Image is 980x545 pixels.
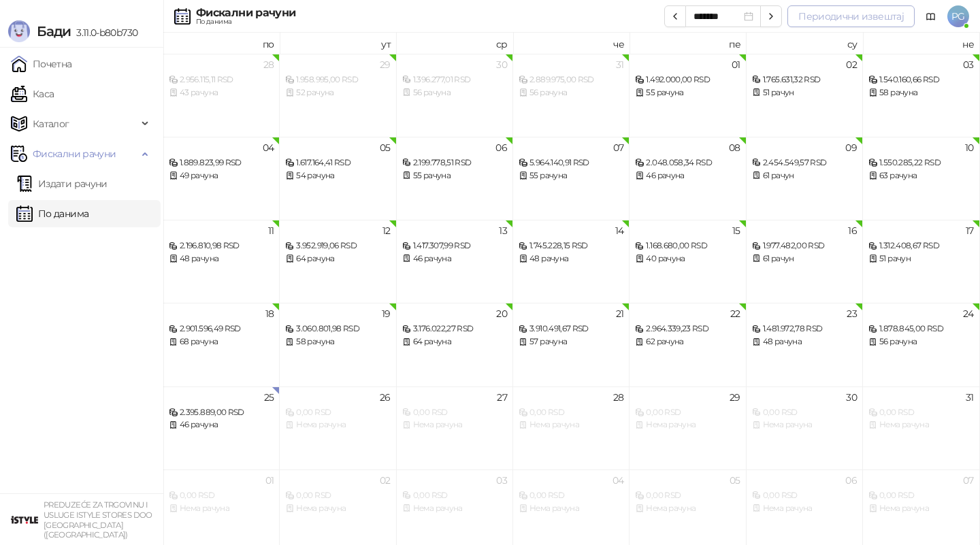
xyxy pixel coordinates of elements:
div: 03 [963,60,974,69]
div: 17 [966,226,974,235]
span: 3.11.0-b80b730 [71,27,137,39]
a: По данима [16,200,88,227]
div: Нема рачуна [285,502,390,515]
td: 2025-08-26 [280,386,396,469]
div: 1.958.995,00 RSD [285,73,390,86]
div: 48 рачуна [519,252,623,265]
div: 0,00 RSD [635,489,740,502]
th: не [863,33,979,54]
div: 56 рачуна [402,86,507,99]
td: 2025-08-09 [747,137,863,220]
div: 30 [496,60,507,69]
small: PREDUZEĆE ZA TRGOVINU I USLUGE ISTYLE STORES DOO [GEOGRAPHIC_DATA] ([GEOGRAPHIC_DATA]) [44,500,152,540]
div: 31 [966,393,974,402]
td: 2025-08-24 [863,303,979,386]
td: 2025-08-17 [863,220,979,303]
td: 2025-08-07 [513,137,630,220]
td: 2025-08-20 [397,303,513,386]
div: 19 [382,309,391,318]
div: По данима [196,18,295,25]
div: Нема рачуна [752,418,857,431]
div: Нема рачуна [752,502,857,515]
div: 01 [732,60,740,69]
div: 40 рачуна [635,252,740,265]
div: 18 [265,309,274,318]
div: 46 рачуна [402,252,507,265]
div: 07 [613,143,624,152]
td: 2025-08-05 [280,137,396,220]
td: 2025-08-29 [630,386,746,469]
td: 2025-08-11 [163,220,280,303]
div: 1.745.228,15 RSD [519,240,623,252]
div: 51 рачун [752,86,857,99]
span: Фискални рачуни [33,140,116,167]
div: 15 [732,226,740,235]
div: 25 [264,393,274,402]
div: 30 [846,393,857,402]
div: 04 [263,143,274,152]
div: 0,00 RSD [285,406,390,419]
td: 2025-08-13 [397,220,513,303]
div: 13 [499,226,507,235]
div: 54 рачуна [285,169,390,182]
td: 2025-08-03 [863,54,979,137]
div: 46 рачуна [169,418,274,431]
div: 12 [382,226,391,235]
div: 57 рачуна [519,335,623,348]
div: 63 рачуна [868,169,973,182]
div: Нема рачуна [519,502,623,515]
div: 01 [265,476,274,485]
div: 5.964.140,91 RSD [519,156,623,169]
div: 02 [846,60,857,69]
div: 1.878.845,00 RSD [868,323,973,335]
td: 2025-08-14 [513,220,630,303]
div: 2.048.058,34 RSD [635,156,740,169]
span: Бади [37,23,71,39]
th: по [163,33,280,54]
div: 43 рачуна [169,86,274,99]
div: 49 рачуна [169,169,274,182]
div: 51 рачун [868,252,973,265]
div: 2.196.810,98 RSD [169,240,274,252]
div: 2.964.339,23 RSD [635,323,740,335]
div: 3.176.022,27 RSD [402,323,507,335]
div: 68 рачуна [169,335,274,348]
div: 61 рачун [752,252,857,265]
a: Документација [920,5,942,27]
div: Нема рачуна [519,418,623,431]
td: 2025-08-15 [630,220,746,303]
img: Logo [8,20,30,42]
div: 61 рачун [752,169,857,182]
div: Нема рачуна [868,502,973,515]
button: Периодични извештај [787,5,915,27]
td: 2025-08-23 [747,303,863,386]
div: 1.550.285,22 RSD [868,156,973,169]
div: 2.889.975,00 RSD [519,73,623,86]
div: 1.540.160,66 RSD [868,73,973,86]
div: 58 рачуна [285,335,390,348]
div: 03 [496,476,507,485]
div: 08 [729,143,740,152]
td: 2025-07-31 [513,54,630,137]
div: 05 [380,143,391,152]
div: 55 рачуна [519,169,623,182]
div: 28 [263,60,274,69]
div: 29 [730,393,740,402]
a: Издати рачуни [16,170,108,197]
div: 27 [497,393,507,402]
div: Нема рачуна [402,418,507,431]
div: 04 [612,476,624,485]
div: 0,00 RSD [635,406,740,419]
div: 06 [495,143,507,152]
div: Фискални рачуни [196,7,295,18]
div: 0,00 RSD [752,489,857,502]
div: 14 [615,226,624,235]
div: 64 рачуна [285,252,390,265]
div: 26 [380,393,391,402]
div: 0,00 RSD [169,489,274,502]
div: 09 [845,143,857,152]
div: 55 рачуна [635,86,740,99]
td: 2025-08-02 [747,54,863,137]
td: 2025-08-19 [280,303,396,386]
div: 06 [845,476,857,485]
